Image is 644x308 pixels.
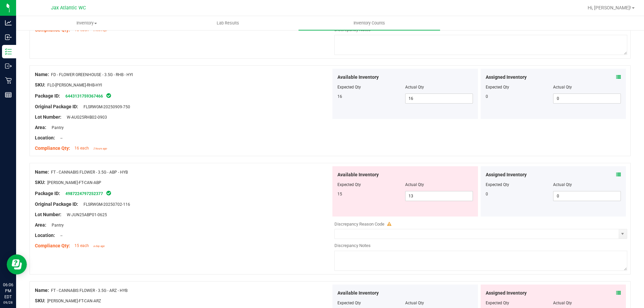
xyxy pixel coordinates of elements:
span: FT - CANNABIS FLOWER - 3.5G - ARZ - HYB [51,288,127,293]
div: Expected Qty [486,182,553,188]
div: Actual Qty [553,84,621,90]
span: FT - CANNABIS FLOWER - 3.5G - ABP - HYB [51,170,128,175]
span: Actual Qty [405,85,424,89]
div: Expected Qty [486,300,553,306]
span: Package ID: [35,191,60,196]
span: Lot Number: [35,212,61,217]
span: 16 each [74,146,89,150]
span: Location: [35,233,55,238]
input: 0 [553,94,621,103]
inline-svg: Inbound [5,34,12,41]
span: Pantry [48,125,64,130]
span: Expected Qty [337,301,361,305]
span: W-AUG25RHB02-0903 [63,115,107,120]
span: Lab Results [208,20,248,26]
span: In Sync [106,190,112,196]
span: 15 each [74,243,89,248]
span: Inventory [16,20,157,26]
span: SKU: [35,180,45,185]
span: a day ago [93,245,105,248]
span: Name: [35,169,49,175]
span: Expected Qty [337,85,361,89]
span: Assigned Inventory [486,171,527,178]
span: -- [57,233,62,238]
span: In Sync [106,92,112,99]
a: Inventory Counts [299,16,440,30]
span: Assigned Inventory [486,74,527,81]
span: Hi, [PERSON_NAME]! [588,5,631,10]
div: Expected Qty [486,84,553,90]
span: Available Inventory [337,74,379,81]
span: 15 [337,192,342,196]
span: Compliance Qty: [35,27,70,33]
span: Area: [35,222,46,228]
span: FLSRWGM-20250702-116 [80,202,130,207]
span: Name: [35,288,49,293]
span: Location: [35,135,55,140]
inline-svg: Inventory [5,48,12,55]
span: 2 hours ago [93,147,107,150]
span: Area: [35,125,46,130]
span: Package ID: [35,93,60,99]
div: 0 [486,191,553,197]
span: Name: [35,72,49,77]
inline-svg: Reports [5,91,12,98]
div: 0 [486,94,553,100]
a: 4987224797252377 [65,191,103,196]
span: Original Package ID: [35,104,78,109]
span: [PERSON_NAME]-FT-CAN-ABP [47,180,101,185]
span: Actual Qty [405,182,424,187]
div: Actual Qty [553,182,621,188]
div: Actual Qty [553,300,621,306]
span: Assigned Inventory [486,290,527,297]
span: SKU: [35,298,45,303]
span: Available Inventory [337,290,379,297]
p: 06:06 PM EDT [3,282,13,300]
span: FLSRWGM-20250909-750 [80,105,130,109]
span: Discrepancy Reason Code [334,222,384,227]
span: SKU: [35,82,45,87]
a: 6443131759367466 [65,94,103,99]
span: Original Package ID: [35,201,78,207]
inline-svg: Outbound [5,63,12,69]
span: Lot Number: [35,114,61,120]
span: 16 [337,94,342,99]
span: -- [57,136,62,140]
span: Expected Qty [337,182,361,187]
inline-svg: Retail [5,77,12,84]
p: 09/28 [3,300,13,305]
a: Inventory [16,16,157,30]
span: Inventory Counts [344,20,394,26]
span: Jax Atlantic WC [51,5,86,11]
span: FLO-[PERSON_NAME]-RHB-HYI [47,83,102,87]
span: Available Inventory [337,171,379,178]
input: 16 [406,94,473,103]
span: Compliance Qty: [35,145,70,151]
span: W-JUN25ABP01-0625 [63,212,107,217]
span: Compliance Qty: [35,243,70,248]
a: Lab Results [157,16,299,30]
div: Discrepancy Notes [334,242,627,249]
span: Actual Qty [405,301,424,305]
input: 0 [553,191,621,201]
span: Pantry [48,223,64,228]
span: select [619,229,627,239]
inline-svg: Analytics [5,19,12,26]
iframe: Resource center [7,254,27,274]
span: FD - FLOWER GREENHOUSE - 3.5G - RHB - HYI [51,72,133,77]
input: 13 [406,191,473,201]
span: [PERSON_NAME]-FT-CAN-ARZ [47,299,101,303]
